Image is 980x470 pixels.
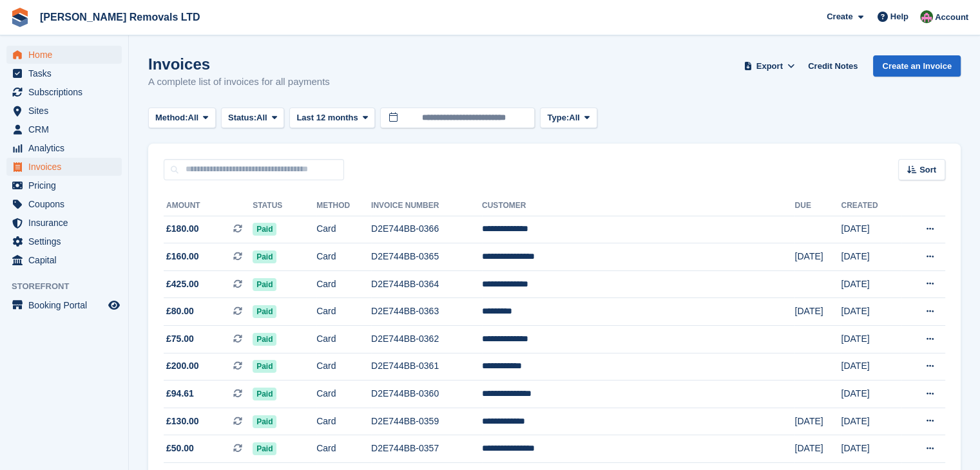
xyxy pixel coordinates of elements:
[371,435,482,463] td: D2E744BB-0357
[794,243,841,271] td: [DATE]
[841,326,901,353] td: [DATE]
[28,176,106,194] span: Pricing
[756,60,783,73] span: Export
[28,120,106,138] span: CRM
[228,111,256,124] span: Status:
[166,387,194,400] span: £94.61
[6,46,122,64] a: menu
[106,297,122,313] a: Preview store
[741,55,798,77] button: Export
[35,6,206,28] a: [PERSON_NAME] Removals LTD
[371,243,482,271] td: D2E744BB-0365
[28,296,106,314] span: Booking Portal
[28,214,106,232] span: Insurance
[253,360,276,373] span: Paid
[28,64,106,82] span: Tasks
[316,243,371,271] td: Card
[316,196,371,216] th: Method
[155,111,188,124] span: Method:
[316,298,371,326] td: Card
[253,442,276,455] span: Paid
[316,216,371,243] td: Card
[253,305,276,318] span: Paid
[873,55,961,77] a: Create an Invoice
[316,435,371,463] td: Card
[920,10,933,23] img: Paul Withers
[935,11,968,24] span: Account
[794,408,841,435] td: [DATE]
[841,298,901,326] td: [DATE]
[6,120,122,138] a: menu
[6,296,122,314] a: menu
[148,75,330,89] p: A complete list of invoices for all payments
[6,158,122,176] a: menu
[371,326,482,353] td: D2E744BB-0362
[841,408,901,435] td: [DATE]
[794,435,841,463] td: [DATE]
[28,102,106,120] span: Sites
[28,46,106,64] span: Home
[890,10,908,23] span: Help
[6,195,122,213] a: menu
[316,270,371,298] td: Card
[253,196,316,216] th: Status
[6,83,122,101] a: menu
[148,108,216,129] button: Method: All
[841,435,901,463] td: [DATE]
[253,333,276,346] span: Paid
[316,326,371,353] td: Card
[371,196,482,216] th: Invoice Number
[188,111,199,124] span: All
[569,111,580,124] span: All
[6,251,122,269] a: menu
[221,108,284,129] button: Status: All
[28,158,106,176] span: Invoices
[166,332,194,346] span: £75.00
[827,10,852,23] span: Create
[166,277,199,291] span: £425.00
[841,216,901,243] td: [DATE]
[316,381,371,408] td: Card
[482,196,794,216] th: Customer
[28,83,106,101] span: Subscriptions
[316,353,371,381] td: Card
[164,196,253,216] th: Amount
[371,381,482,408] td: D2E744BB-0360
[253,388,276,400] span: Paid
[28,195,106,213] span: Coupons
[841,381,901,408] td: [DATE]
[296,111,358,124] span: Last 12 months
[148,55,330,73] h1: Invoices
[919,164,936,176] span: Sort
[6,102,122,120] a: menu
[6,214,122,232] a: menu
[371,408,482,435] td: D2E744BB-0359
[166,359,199,373] span: £200.00
[253,415,276,428] span: Paid
[166,250,199,263] span: £160.00
[6,139,122,157] a: menu
[540,108,597,129] button: Type: All
[841,353,901,381] td: [DATE]
[371,216,482,243] td: D2E744BB-0366
[253,223,276,236] span: Paid
[371,353,482,381] td: D2E744BB-0361
[166,305,194,318] span: £80.00
[166,415,199,428] span: £130.00
[28,139,106,157] span: Analytics
[371,270,482,298] td: D2E744BB-0364
[6,64,122,82] a: menu
[166,442,194,455] span: £50.00
[289,108,375,129] button: Last 12 months
[12,280,128,293] span: Storefront
[253,250,276,263] span: Paid
[371,298,482,326] td: D2E744BB-0363
[794,298,841,326] td: [DATE]
[256,111,267,124] span: All
[28,251,106,269] span: Capital
[28,232,106,250] span: Settings
[841,196,901,216] th: Created
[841,243,901,271] td: [DATE]
[316,408,371,435] td: Card
[10,8,30,27] img: stora-icon-8386f47178a22dfd0bd8f6a31ec36ba5ce8667c1dd55bd0f319d3a0aa187defe.svg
